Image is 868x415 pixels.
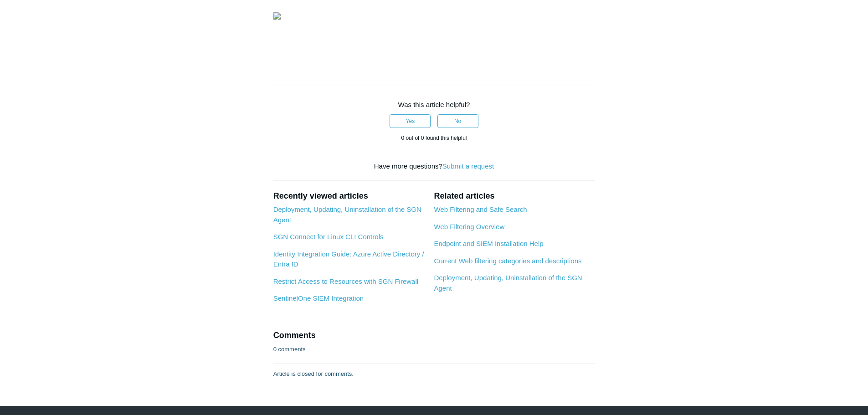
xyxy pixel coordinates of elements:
[273,12,281,20] img: 34921437180947
[273,205,421,224] a: Deployment, Updating, Uninstallation of the SGN Agent
[273,233,384,241] a: SGN Connect for Linux CLI Controls
[442,162,494,170] a: Submit a request
[273,277,418,285] a: Restrict Access to Resources with SGN Firewall
[398,101,470,108] span: Was this article helpful?
[434,190,595,202] h2: Related articles
[434,240,543,247] a: Endpoint and SIEM Installation Help
[273,345,306,354] p: 0 comments
[434,274,582,292] a: Deployment, Updating, Uninstallation of the SGN Agent
[434,257,581,265] a: Current Web filtering categories and descriptions
[273,250,424,268] a: Identity Integration Guide: Azure Active Directory / Entra ID
[273,294,364,302] a: SentinelOne SIEM Integration
[390,114,431,128] button: This article was helpful
[437,114,478,128] button: This article was not helpful
[434,223,504,231] a: Web Filtering Overview
[273,369,354,379] p: Article is closed for comments.
[273,329,595,342] h2: Comments
[401,135,467,141] span: 0 out of 0 found this helpful
[273,190,425,202] h2: Recently viewed articles
[273,161,595,172] div: Have more questions?
[434,205,527,213] a: Web Filtering and Safe Search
